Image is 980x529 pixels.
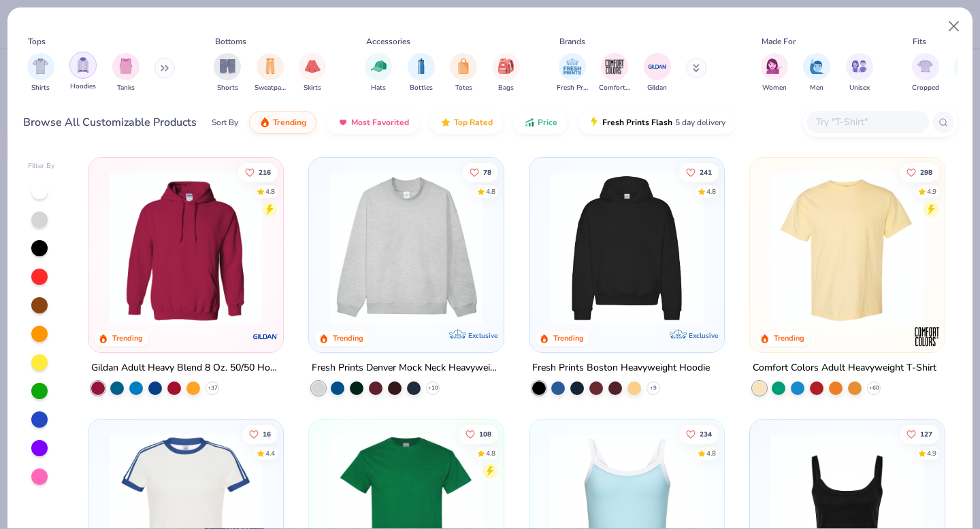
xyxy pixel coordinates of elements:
[259,117,270,128] img: trending.gif
[118,58,133,74] img: Tanks Image
[312,360,501,377] div: Fresh Prints Denver Mock Neck Heavyweight Sweatshirt
[543,171,710,325] img: 91acfc32-fd48-4d6b-bdad-a4c1a30ac3fc
[706,448,716,458] div: 4.8
[220,58,235,74] img: Shorts Image
[927,186,936,197] div: 4.9
[538,117,557,128] span: Price
[430,111,503,134] button: Top Rated
[706,186,716,197] div: 4.8
[650,384,657,392] span: + 9
[675,115,725,131] span: 5 day delivery
[846,53,873,93] div: filter for Unisex
[455,83,472,93] span: Totes
[69,52,97,92] div: filter for Hoodies
[486,186,495,197] div: 4.8
[463,163,498,182] button: Like
[846,53,873,93] button: filter button
[305,58,321,74] img: Skirts Image
[31,83,50,93] span: Shirts
[70,82,96,92] span: Hoodies
[498,83,514,93] span: Bags
[365,53,392,93] button: filter button
[514,111,568,134] button: Price
[761,53,788,93] div: filter for Women
[913,35,926,48] div: Fits
[493,53,520,93] div: filter for Bags
[557,83,588,93] span: Fresh Prints
[557,53,588,93] div: filter for Fresh Prints
[913,323,940,350] img: Comfort Colors logo
[366,35,410,48] div: Accessories
[578,111,736,134] button: Fresh Prints Flash5 day delivery
[849,83,870,93] span: Unisex
[815,114,919,130] input: Try "T-Shirt"
[112,53,140,93] button: filter button
[259,169,272,175] span: 216
[208,384,218,392] span: + 37
[917,58,933,74] img: Cropped Image
[762,35,796,48] div: Made For
[912,53,939,93] div: filter for Cropped
[327,111,419,134] button: Most Favorited
[700,430,712,437] span: 234
[456,58,471,74] img: Totes Image
[252,323,279,350] img: Gildan logo
[414,58,429,74] img: Bottles Image
[493,53,520,93] button: filter button
[679,163,719,182] button: Like
[91,360,280,377] div: Gildan Adult Heavy Blend 8 Oz. 50/50 Hooded Sweatshirt
[304,83,321,93] span: Skirts
[371,58,387,74] img: Hats Image
[809,58,824,74] img: Men Image
[920,430,932,437] span: 127
[408,53,435,93] div: filter for Bottles
[486,448,495,458] div: 4.8
[900,424,939,443] button: Like
[102,171,269,325] img: 01756b78-01f6-4cc6-8d8a-3c30c1a0c8ac
[644,53,671,93] button: filter button
[428,384,438,392] span: + 10
[323,171,490,325] img: f5d85501-0dbb-4ee4-b115-c08fa3845d83
[868,384,879,392] span: + 60
[851,58,867,74] img: Unisex Image
[647,83,667,93] span: Gildan
[557,53,588,93] button: filter button
[589,117,600,128] img: flash.gif
[408,53,435,93] button: filter button
[912,83,939,93] span: Cropped
[468,331,497,340] span: Exclusive
[941,14,967,39] button: Close
[900,163,939,182] button: Like
[117,83,135,93] span: Tanks
[76,57,91,73] img: Hoodies Image
[599,53,630,93] div: filter for Comfort Colors
[27,53,54,93] button: filter button
[479,430,491,437] span: 108
[33,58,48,74] img: Shirts Image
[23,114,197,131] div: Browse All Customizable Products
[766,58,782,74] img: Women Image
[69,53,97,93] button: filter button
[559,35,585,48] div: Brands
[803,53,830,93] div: filter for Men
[299,53,326,93] div: filter for Skirts
[243,424,278,443] button: Like
[602,117,672,128] span: Fresh Prints Flash
[498,58,513,74] img: Bags Image
[440,117,451,128] img: TopRated.gif
[273,117,306,128] span: Trending
[762,83,787,93] span: Women
[761,53,788,93] button: filter button
[371,83,386,93] span: Hats
[647,56,668,77] img: Gildan Image
[365,53,392,93] div: filter for Hats
[338,117,348,128] img: most_fav.gif
[28,161,55,171] div: Filter By
[450,53,477,93] div: filter for Totes
[679,424,719,443] button: Like
[764,171,931,325] img: 029b8af0-80e6-406f-9fdc-fdf898547912
[255,83,286,93] span: Sweatpants
[299,53,326,93] button: filter button
[689,331,718,340] span: Exclusive
[483,169,491,175] span: 78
